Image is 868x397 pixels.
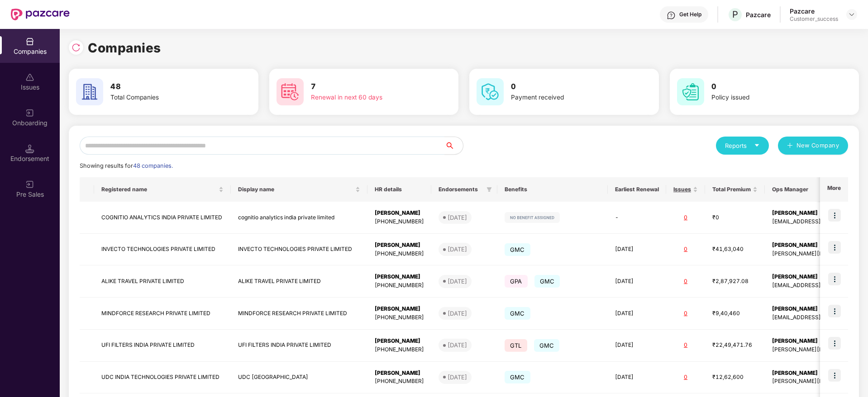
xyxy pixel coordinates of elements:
[231,330,367,362] td: UFI FILTERS INDIA PRIVATE LIMITED
[666,177,705,202] th: Issues
[790,7,838,15] div: Pazcare
[828,273,841,285] img: icon
[608,234,666,266] td: [DATE]
[375,281,424,290] div: [PHONE_NUMBER]
[511,93,625,103] div: Payment received
[505,243,530,256] span: GMC
[712,186,751,193] span: Total Premium
[448,277,467,286] div: [DATE]
[231,265,367,298] td: ALIKE TRAVEL PRIVATE LIMITED
[608,177,666,202] th: Earliest Renewal
[277,78,304,105] img: svg+xml;base64,PHN2ZyB4bWxucz0iaHR0cDovL3d3dy53My5vcmcvMjAwMC9zdmciIHdpZHRoPSI2MCIgaGVpZ2h0PSI2MC...
[497,177,608,202] th: Benefits
[608,330,666,362] td: [DATE]
[375,209,424,217] div: [PERSON_NAME]
[608,298,666,330] td: [DATE]
[88,38,161,58] h1: Companies
[828,241,841,254] img: icon
[485,184,494,195] span: filter
[673,309,698,318] div: 0
[25,144,34,153] img: svg+xml;base64,PHN2ZyB3aWR0aD0iMTQuNSIgaGVpZ2h0PSIxNC41IiB2aWV3Qm94PSIwIDAgMTYgMTYiIGZpbGw9Im5vbm...
[673,213,698,222] div: 0
[505,371,530,383] span: GMC
[231,362,367,394] td: UDC [GEOGRAPHIC_DATA]
[828,337,841,350] img: icon
[746,10,771,19] div: Pazcare
[673,373,698,382] div: 0
[72,43,81,52] img: svg+xml;base64,PHN2ZyBpZD0iUmVsb2FkLTMyeDMyIiB4bWxucz0iaHR0cDovL3d3dy53My5vcmcvMjAwMC9zdmciIHdpZH...
[828,209,841,222] img: icon
[820,177,848,202] th: More
[725,141,760,150] div: Reports
[534,339,560,352] span: GMC
[11,9,70,20] img: New Pazcare Logo
[712,309,758,318] div: ₹9,40,460
[486,187,492,192] span: filter
[505,212,560,223] img: svg+xml;base64,PHN2ZyB4bWxucz0iaHR0cDovL3d3dy53My5vcmcvMjAwMC9zdmciIHdpZHRoPSIxMjIiIGhlaWdodD0iMj...
[608,202,666,234] td: -
[732,9,738,20] span: P
[534,275,560,288] span: GMC
[505,275,528,288] span: GPA
[608,362,666,394] td: [DATE]
[375,369,424,378] div: [PERSON_NAME]
[828,305,841,317] img: icon
[444,137,463,155] button: search
[94,177,231,202] th: Registered name
[94,362,231,394] td: UDC INDIA TECHNOLOGIES PRIVATE LIMITED
[448,373,467,382] div: [DATE]
[790,15,838,23] div: Customer_success
[505,307,530,320] span: GMC
[76,78,103,105] img: svg+xml;base64,PHN2ZyB4bWxucz0iaHR0cDovL3d3dy53My5vcmcvMjAwMC9zdmciIHdpZHRoPSI2MCIgaGVpZ2h0PSI2MC...
[375,345,424,354] div: [PHONE_NUMBER]
[448,309,467,318] div: [DATE]
[375,337,424,345] div: [PERSON_NAME]
[375,305,424,313] div: [PERSON_NAME]
[375,217,424,226] div: [PHONE_NUMBER]
[133,162,173,169] span: 48 companies.
[608,265,666,298] td: [DATE]
[25,73,34,82] img: svg+xml;base64,PHN2ZyBpZD0iSXNzdWVzX2Rpc2FibGVkIiB4bWxucz0iaHR0cDovL3d3dy53My5vcmcvMjAwMC9zdmciIH...
[375,241,424,250] div: [PERSON_NAME]
[375,377,424,386] div: [PHONE_NUMBER]
[375,250,424,258] div: [PHONE_NUMBER]
[80,162,173,169] span: Showing results for
[712,373,758,382] div: ₹12,62,600
[673,186,691,193] span: Issues
[673,277,698,286] div: 0
[828,369,841,382] img: icon
[25,109,34,118] img: svg+xml;base64,PHN2ZyB3aWR0aD0iMjAiIGhlaWdodD0iMjAiIHZpZXdCb3g9IjAgMCAyMCAyMCIgZmlsbD0ibm9uZSIgeG...
[94,234,231,266] td: INVECTO TECHNOLOGIES PRIVATE LIMITED
[94,265,231,298] td: ALIKE TRAVEL PRIVATE LIMITED
[25,37,34,46] img: svg+xml;base64,PHN2ZyBpZD0iQ29tcGFuaWVzIiB4bWxucz0iaHR0cDovL3d3dy53My5vcmcvMjAwMC9zdmciIHdpZHRoPS...
[505,339,527,352] span: GTL
[231,234,367,266] td: INVECTO TECHNOLOGIES PRIVATE LIMITED
[705,177,765,202] th: Total Premium
[667,11,676,20] img: svg+xml;base64,PHN2ZyBpZD0iSGVscC0zMngzMiIgeG1sbnM9Imh0dHA6Ly93d3cudzMub3JnLzIwMDAvc3ZnIiB3aWR0aD...
[238,186,353,193] span: Display name
[311,81,425,93] h3: 7
[375,313,424,322] div: [PHONE_NUMBER]
[787,142,793,150] span: plus
[311,93,425,103] div: Renewal in next 60 days
[778,137,848,155] button: plusNew Company
[25,180,34,189] img: svg+xml;base64,PHN2ZyB3aWR0aD0iMjAiIGhlaWdodD0iMjAiIHZpZXdCb3g9IjAgMCAyMCAyMCIgZmlsbD0ibm9uZSIgeG...
[673,341,698,350] div: 0
[711,93,825,103] div: Policy issued
[448,213,467,222] div: [DATE]
[110,93,224,103] div: Total Companies
[448,340,467,350] div: [DATE]
[712,277,758,286] div: ₹2,87,927.08
[712,213,758,222] div: ₹0
[94,298,231,330] td: MINDFORCE RESEARCH PRIVATE LIMITED
[712,341,758,350] div: ₹22,49,471.76
[444,142,463,149] span: search
[511,81,625,93] h3: 0
[848,11,855,18] img: svg+xml;base64,PHN2ZyBpZD0iRHJvcGRvd24tMzJ4MzIiIHhtbG5zPSJodHRwOi8vd3d3LnczLm9yZy8yMDAwL3N2ZyIgd2...
[231,298,367,330] td: MINDFORCE RESEARCH PRIVATE LIMITED
[375,273,424,281] div: [PERSON_NAME]
[231,177,367,202] th: Display name
[94,330,231,362] td: UFI FILTERS INDIA PRIVATE LIMITED
[231,202,367,234] td: cognitio analytics india private limited
[448,245,467,254] div: [DATE]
